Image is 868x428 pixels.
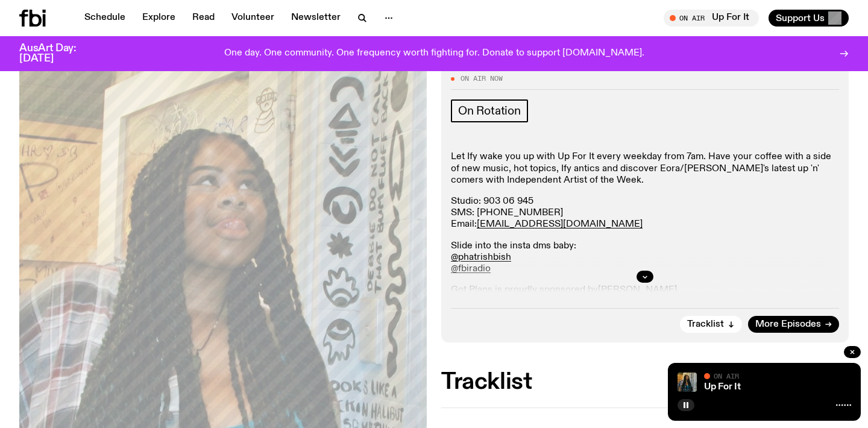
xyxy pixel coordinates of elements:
[755,320,821,329] span: More Episodes
[224,10,281,27] a: Volunteer
[714,372,739,380] span: On Air
[185,10,222,27] a: Read
[477,219,643,229] a: [EMAIL_ADDRESS][DOMAIN_NAME]
[704,382,741,392] a: Up For It
[441,371,849,393] h2: Tracklist
[458,104,521,118] span: On Rotation
[451,196,839,231] p: Studio: 903 06 945 SMS: [PHONE_NUMBER] Email:
[748,316,839,333] a: More Episodes
[135,10,183,27] a: Explore
[19,43,96,64] h3: AusArt Day: [DATE]
[224,48,644,59] p: One day. One community. One frequency worth fighting for. Donate to support [DOMAIN_NAME].
[461,75,503,82] span: On Air Now
[680,316,742,333] button: Tracklist
[77,10,133,27] a: Schedule
[451,241,839,275] p: Slide into the insta dms baby:
[678,373,697,392] img: Ify - a Brown Skin girl with black braided twists, looking up to the side with her tongue stickin...
[769,10,849,27] button: Support Us
[776,13,825,24] span: Support Us
[451,99,528,122] a: On Rotation
[664,10,759,27] button: On AirUp For It
[451,253,511,262] a: @phatrishbish
[284,10,348,27] a: Newsletter
[687,320,724,329] span: Tracklist
[451,151,839,186] p: Let Ify wake you up with Up For It every weekday from 7am. Have your coffee with a side of new mu...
